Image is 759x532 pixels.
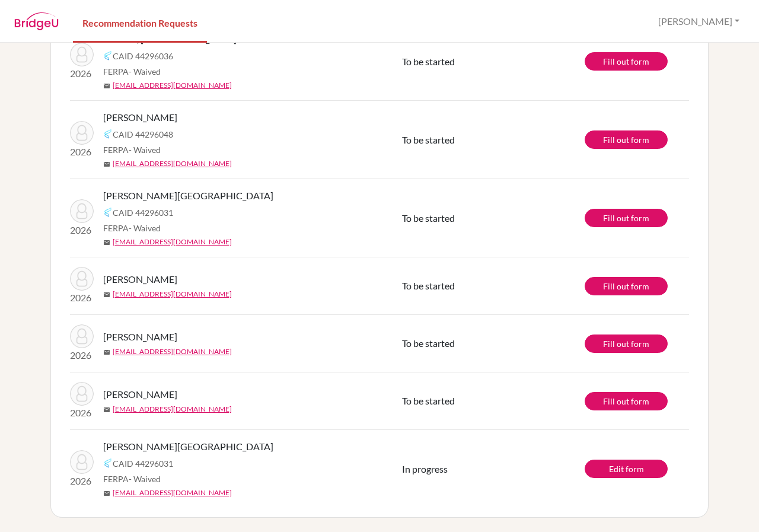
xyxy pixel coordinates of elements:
[103,110,177,125] span: [PERSON_NAME]
[103,144,161,156] span: FERPA
[103,291,110,298] span: mail
[402,395,455,406] span: To be started
[70,121,94,145] img: Zavala, Yara
[103,189,273,203] span: [PERSON_NAME][GEOGRAPHIC_DATA]
[129,223,161,233] span: - Waived
[113,50,173,62] span: CAID 44296036
[103,490,110,497] span: mail
[103,82,110,90] span: mail
[103,129,113,139] img: Common App logo
[402,134,455,145] span: To be started
[113,488,232,498] a: [EMAIL_ADDRESS][DOMAIN_NAME]
[70,382,94,406] img: Simon, Tomas
[402,337,455,349] span: To be started
[70,223,94,237] p: 2026
[653,10,745,33] button: [PERSON_NAME]
[103,65,161,78] span: FERPA
[113,237,232,247] a: [EMAIL_ADDRESS][DOMAIN_NAME]
[129,66,161,77] span: - Waived
[103,222,161,234] span: FERPA
[103,161,110,168] span: mail
[70,145,94,159] p: 2026
[402,56,455,67] span: To be started
[103,406,110,413] span: mail
[113,80,232,91] a: [EMAIL_ADDRESS][DOMAIN_NAME]
[402,280,455,291] span: To be started
[103,272,177,286] span: [PERSON_NAME]
[129,145,161,155] span: - Waived
[113,158,232,169] a: [EMAIL_ADDRESS][DOMAIN_NAME]
[103,51,113,60] img: Common App logo
[70,348,94,362] p: 2026
[103,458,113,468] img: Common App logo
[585,130,668,149] a: Fill out form
[113,346,232,357] a: [EMAIL_ADDRESS][DOMAIN_NAME]
[70,406,94,420] p: 2026
[103,349,110,356] span: mail
[113,128,173,141] span: CAID 44296048
[70,474,94,488] p: 2026
[113,404,232,415] a: [EMAIL_ADDRESS][DOMAIN_NAME]
[73,2,207,43] a: Recommendation Requests
[585,277,668,295] a: Fill out form
[70,450,94,474] img: Reyes, Jordan
[70,66,94,81] p: 2026
[70,267,94,291] img: Nazar, Natalia
[585,52,668,71] a: Fill out form
[103,473,161,485] span: FERPA
[585,460,668,478] a: Edit form
[585,209,668,227] a: Fill out form
[70,199,94,223] img: Reyes, Jordan
[103,387,177,402] span: [PERSON_NAME]
[103,439,273,454] span: [PERSON_NAME][GEOGRAPHIC_DATA]
[585,392,668,410] a: Fill out form
[103,330,177,344] span: [PERSON_NAME]
[70,43,94,66] img: Ghadesi, Sofia
[402,463,448,474] span: In progress
[14,12,59,30] img: BridgeU logo
[103,239,110,246] span: mail
[113,206,173,219] span: CAID 44296031
[129,474,161,484] span: - Waived
[585,335,668,353] a: Fill out form
[70,291,94,305] p: 2026
[113,457,173,470] span: CAID 44296031
[103,208,113,217] img: Common App logo
[402,212,455,224] span: To be started
[113,289,232,300] a: [EMAIL_ADDRESS][DOMAIN_NAME]
[70,324,94,348] img: Nazar, Natalia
